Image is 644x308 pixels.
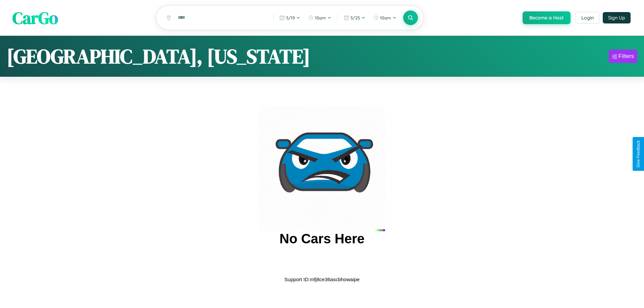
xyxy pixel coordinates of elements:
div: Filters [619,53,634,60]
span: CarGo [12,6,58,29]
button: 10am [370,12,400,23]
button: Sign Up [603,12,631,23]
span: 10am [380,15,391,20]
p: Support ID: mfj8ce36ascbhowaipe [284,275,360,284]
span: 10am [315,15,326,20]
button: Become a Host [523,11,571,24]
h1: [GEOGRAPHIC_DATA], [US_STATE] [7,43,310,70]
button: 5/25 [340,12,369,23]
button: 10am [305,12,335,23]
h2: No Cars Here [279,231,364,246]
span: 5 / 19 [286,15,295,20]
button: 5/19 [276,12,304,23]
span: 5 / 25 [351,15,360,20]
button: Filters [609,50,637,63]
div: Give Feedback [636,140,641,168]
button: Login [576,12,599,24]
img: car [259,105,385,231]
